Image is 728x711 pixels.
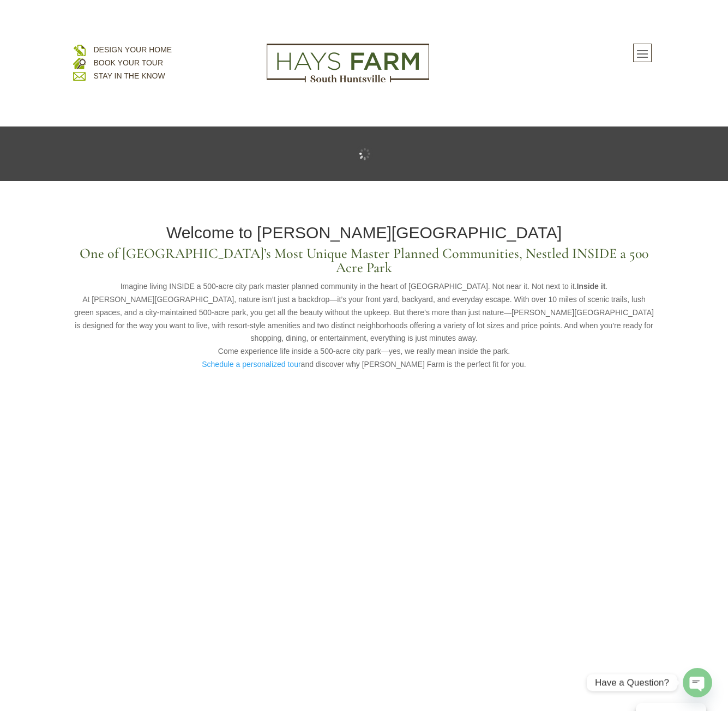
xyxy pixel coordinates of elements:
p: and discover why [PERSON_NAME] Farm is the perfect fit for you. [73,358,655,371]
strong: Inside it [576,282,605,291]
a: STAY IN THE KNOW [94,71,165,80]
img: design your home [73,44,86,56]
a: hays farm homes huntsville development [267,76,429,85]
p: Are you eager to settle into a new home? Consider the convenience of quick move-in homes at [PERS... [402,525,634,590]
div: At [PERSON_NAME][GEOGRAPHIC_DATA], nature isn’t just a backdrop—it’s your front yard, backyard, a... [73,293,655,345]
a: Schedule a personalized tour [202,360,300,369]
h2: DESIGN YOUR HOME [95,480,327,525]
h3: One of [GEOGRAPHIC_DATA]’s Most Unique Master Planned Communities, Nestled INSIDE a 500 Acre Park [73,246,655,280]
div: Come experience life inside a 500-acre city park—yes, we really mean inside the park. [73,345,655,358]
h1: Welcome to [PERSON_NAME][GEOGRAPHIC_DATA] [73,225,655,246]
a: BOOK YOUR TOUR [94,58,164,67]
a: FIND YOUR HOME [458,601,577,628]
img: book your home tour [73,57,86,69]
a: DESIGN YOUR HOME [94,45,172,54]
img: Logo [267,44,429,83]
h2: QUICK MOVE-IN HOMES [402,480,634,525]
div: Imagine living INSIDE a 500-acre city park master planned community in the heart of [GEOGRAPHIC_D... [73,280,655,293]
p: Ready to bring your dream home to life? From choosing the perfect layout to selecting finishes, o... [95,525,327,577]
a: START DESIGNING [149,588,272,615]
